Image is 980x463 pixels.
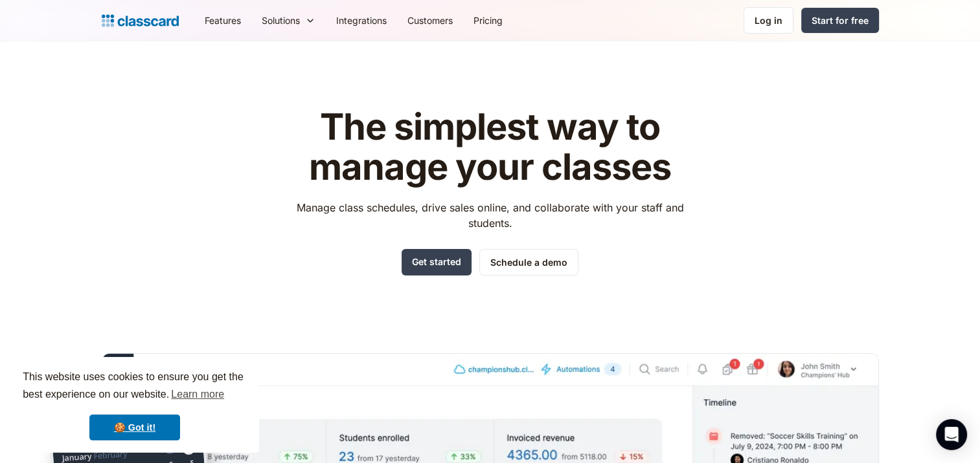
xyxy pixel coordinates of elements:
span: This website uses cookies to ensure you get the best experience on our website. [23,369,247,404]
a: Features [194,6,251,35]
a: dismiss cookie message [89,415,180,440]
a: Customers [397,6,463,35]
a: Schedule a demo [479,249,578,275]
a: Log in [744,7,793,34]
div: Solutions [251,6,326,35]
a: learn more about cookies [169,385,226,404]
a: Get started [402,249,472,275]
a: Start for free [801,8,879,33]
div: cookieconsent [10,357,259,453]
div: Open Intercom Messenger [936,419,967,450]
h1: The simplest way to manage your classes [284,107,696,187]
a: home [102,12,179,30]
div: Log in [755,14,782,27]
div: Solutions [262,14,300,27]
a: Pricing [463,6,513,35]
p: Manage class schedules, drive sales online, and collaborate with your staff and students. [284,200,696,231]
a: Integrations [326,6,397,35]
div: Start for free [812,14,869,27]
